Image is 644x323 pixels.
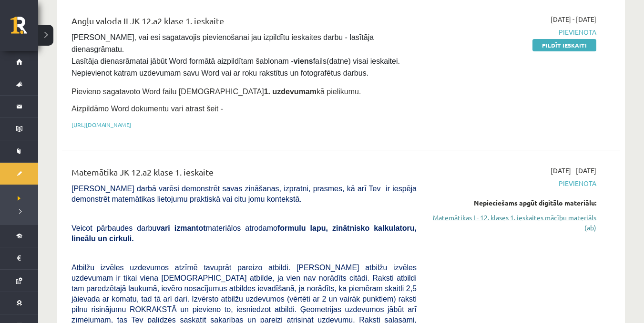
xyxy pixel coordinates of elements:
b: formulu lapu, zinātnisko kalkulatoru, lineālu un cirkuli. [72,224,417,243]
span: [DATE] - [DATE] [551,14,596,24]
a: [URL][DOMAIN_NAME] [72,121,131,128]
strong: 1. uzdevumam [264,88,317,96]
span: Veicot pārbaudes darbu materiālos atrodamo [72,224,417,243]
span: [PERSON_NAME], vai esi sagatavojis pievienošanai jau izpildītu ieskaites darbu - lasītāja dienasg... [72,33,402,77]
span: [PERSON_NAME] darbā varēsi demonstrēt savas zināšanas, izpratni, prasmes, kā arī Tev ir iespēja d... [72,185,417,203]
a: Rīgas 1. Tālmācības vidusskola [10,17,38,40]
span: [DATE] - [DATE] [551,166,596,176]
span: Pievienota [431,27,596,37]
span: Aizpildāmo Word dokumentu vari atrast šeit - [72,105,223,113]
div: Angļu valoda II JK 12.a2 klase 1. ieskaite [72,14,417,32]
a: Pildīt ieskaiti [532,39,596,51]
div: Matemātika JK 12.a2 klase 1. ieskaite [72,166,417,183]
div: Nepieciešams apgūt digitālo materiālu: [431,198,596,208]
strong: viens [294,57,313,65]
span: Pievienota [431,178,596,188]
span: Pievieno sagatavoto Word failu [DEMOGRAPHIC_DATA] kā pielikumu. [72,88,361,96]
b: vari izmantot [156,224,205,232]
a: Matemātikas I - 12. klases 1. ieskaites mācību materiāls (ab) [431,213,596,233]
